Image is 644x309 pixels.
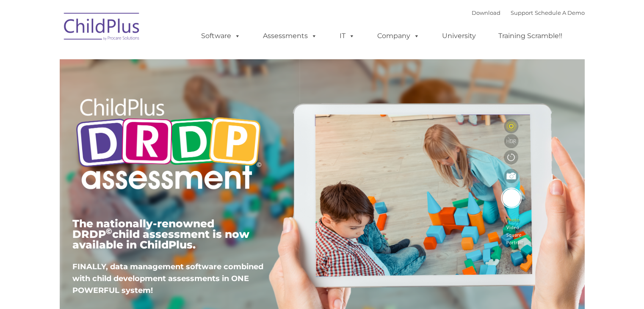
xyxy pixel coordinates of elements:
font: | [472,9,585,16]
img: Copyright - DRDP Logo Light [72,87,265,204]
img: ChildPlus by Procare Solutions [60,7,144,49]
span: FINALLY, data management software combined with child development assessments in ONE POWERFUL sys... [72,262,263,295]
a: IT [331,28,363,44]
a: Company [369,28,428,44]
span: The nationally-renowned DRDP child assessment is now available in ChildPlus. [72,217,249,251]
a: Download [472,9,500,16]
a: Assessments [254,28,326,44]
a: Training Scramble!! [490,28,571,44]
a: Support [511,9,533,16]
a: University [434,28,484,44]
sup: © [106,226,112,236]
a: Software [193,28,249,44]
a: Schedule A Demo [535,9,585,16]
